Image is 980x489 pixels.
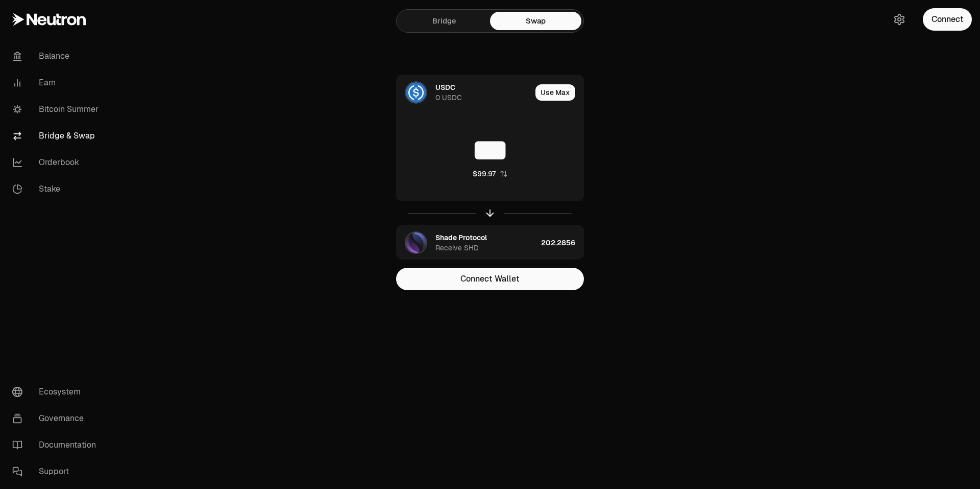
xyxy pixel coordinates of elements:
[473,169,496,179] div: $99.97
[4,43,110,69] a: Balance
[4,176,110,202] a: Stake
[4,96,110,123] a: Bitcoin Summer
[396,268,584,290] button: Connect Wallet
[4,69,110,96] a: Earn
[4,432,110,458] a: Documentation
[535,84,575,101] button: Use Max
[473,169,508,179] button: $99.97
[435,92,462,103] div: 0 USDC
[541,225,583,260] div: 202.2856
[397,75,531,110] div: USDC LogoUSDC0 USDC
[397,225,537,260] div: SHD LogoShade ProtocolReceive SHD
[435,82,455,92] div: USDC
[397,225,583,260] button: SHD LogoShade ProtocolReceive SHD202.2856
[4,379,110,405] a: Ecosystem
[399,12,490,30] a: Bridge
[406,82,426,103] img: USDC Logo
[490,12,581,30] a: Swap
[4,149,110,176] a: Orderbook
[435,232,487,243] div: Shade Protocol
[4,458,110,485] a: Support
[923,8,972,31] button: Connect
[435,243,479,253] div: Receive SHD
[4,123,110,149] a: Bridge & Swap
[4,405,110,432] a: Governance
[406,232,426,253] img: SHD Logo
